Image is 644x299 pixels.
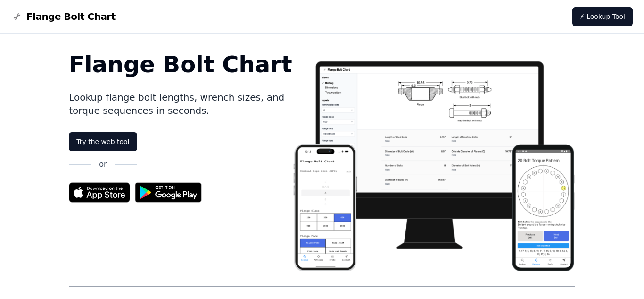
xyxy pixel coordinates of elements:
img: App Store badge for the Flange Bolt Chart app [69,182,130,203]
a: ⚡ Lookup Tool [572,7,633,26]
h1: Flange Bolt Chart [69,53,292,76]
img: Get it on Google Play [130,178,206,207]
img: Flange Bolt Chart Logo [11,11,23,22]
span: Flange Bolt Chart [26,10,116,23]
p: or [99,159,107,170]
p: Lookup flange bolt lengths, wrench sizes, and torque sequences in seconds. [69,91,292,117]
a: Flange Bolt Chart LogoFlange Bolt Chart [11,10,116,23]
img: Flange bolt chart app screenshot [292,53,575,271]
a: Try the web tool [69,132,137,151]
